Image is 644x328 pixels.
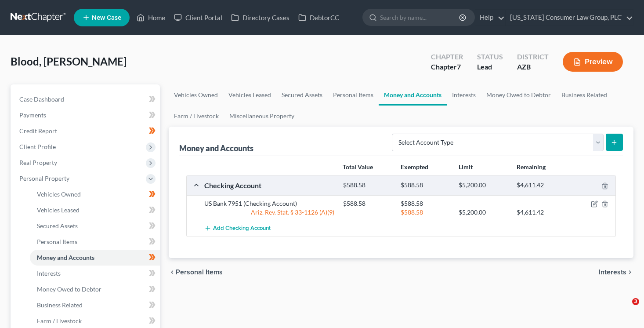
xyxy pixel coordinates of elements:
a: Directory Cases [227,10,294,26]
div: District [517,52,549,62]
button: Interests chevron_right [599,269,633,276]
div: Lead [477,62,503,72]
span: Vehicles Leased [37,206,80,214]
iframe: Intercom live chat [614,298,635,319]
div: $588.58 [396,199,454,208]
a: Money Owed to Debtor [30,281,160,297]
button: chevron_left Personal Items [169,269,223,276]
strong: Remaining [517,163,546,171]
div: $588.58 [339,199,397,208]
span: Secured Assets [37,222,78,230]
a: Secured Assets [276,84,328,106]
span: Personal Items [176,269,223,276]
a: Help [475,10,505,26]
div: US Bank 7951 (Checking Account) [200,199,339,208]
a: Interests [30,266,160,281]
a: Money and Accounts [379,84,447,106]
a: DebtorCC [294,10,344,26]
span: Credit Report [19,127,57,135]
span: Money and Accounts [37,254,94,261]
div: Ariz. Rev. Stat. § 33-1126 (A)(9) [200,208,339,217]
span: Case Dashboard [19,95,64,103]
a: Client Portal [170,10,227,26]
strong: Limit [459,163,473,171]
div: $4,611.42 [512,208,570,217]
a: Home [132,10,170,26]
a: Vehicles Owned [30,186,160,202]
div: $5,200.00 [454,181,512,190]
div: Status [477,52,503,62]
span: 3 [632,298,639,305]
a: Business Related [556,84,612,106]
div: Money and Accounts [179,143,253,153]
span: Personal Items [37,238,77,245]
a: Money Owed to Debtor [481,84,556,106]
a: Interests [447,84,481,106]
a: Vehicles Leased [223,84,276,106]
span: Vehicles Owned [37,190,81,198]
span: Payments [19,111,46,119]
a: Farm / Livestock [169,106,224,127]
div: $588.58 [396,181,454,190]
strong: Exempted [401,163,428,171]
a: Credit Report [12,123,160,139]
div: Chapter [431,62,463,72]
div: AZB [517,62,549,72]
a: [US_STATE] Consumer Law Group, PLC [506,10,633,26]
i: chevron_left [169,269,176,276]
span: Interests [37,270,61,277]
div: $588.58 [339,181,397,190]
div: $588.58 [396,208,454,217]
span: Business Related [37,301,83,309]
div: $5,200.00 [454,208,512,217]
button: Add Checking Account [204,220,271,237]
a: Vehicles Owned [169,84,223,106]
a: Secured Assets [30,218,160,234]
i: chevron_right [626,269,633,276]
div: Chapter [431,52,463,62]
span: Add Checking Account [213,225,271,232]
span: New Case [92,15,121,21]
strong: Total Value [343,163,373,171]
span: Money Owed to Debtor [37,285,101,293]
span: 7 [457,62,461,71]
span: Farm / Livestock [37,317,82,324]
span: Blood, [PERSON_NAME] [11,55,127,68]
a: Personal Items [328,84,379,106]
input: Search by name... [380,9,460,26]
span: Real Property [19,159,57,166]
a: Business Related [30,297,160,313]
a: Vehicles Leased [30,202,160,218]
a: Personal Items [30,234,160,250]
a: Miscellaneous Property [224,106,300,127]
a: Money and Accounts [30,250,160,266]
span: Client Profile [19,143,56,150]
span: Interests [599,269,626,276]
div: $4,611.42 [512,181,570,190]
button: Preview [563,52,623,72]
div: Checking Account [200,181,339,190]
a: Case Dashboard [12,91,160,107]
span: Personal Property [19,175,69,182]
a: Payments [12,107,160,123]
